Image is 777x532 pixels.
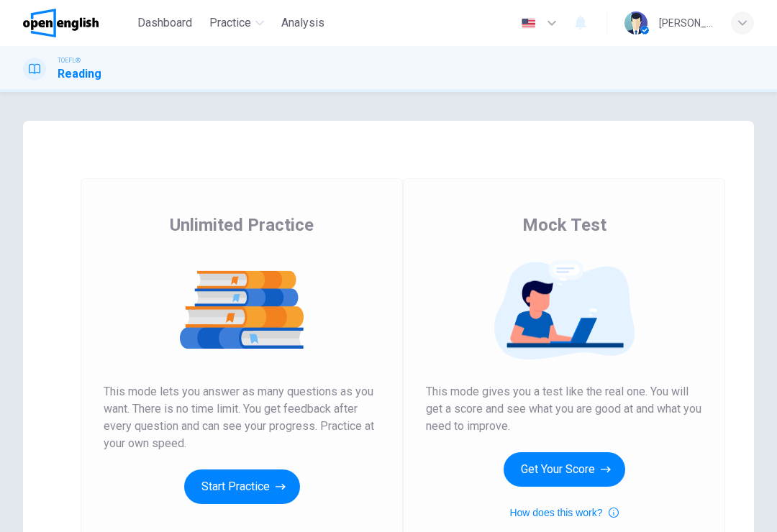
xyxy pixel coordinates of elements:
button: Start Practice [184,469,300,504]
button: Practice [204,10,270,36]
span: Dashboard [137,14,192,32]
div: [PERSON_NAME] [659,14,714,32]
button: Get Your Score [504,452,625,487]
img: Profile picture [624,12,647,35]
button: How does this work? [509,504,618,521]
span: This mode lets you answer as many questions as you want. There is no time limit. You get feedback... [104,383,380,452]
button: Dashboard [132,10,198,36]
span: Unlimited Practice [170,214,314,237]
h1: Reading [58,65,101,83]
span: Practice [209,14,251,32]
a: OpenEnglish logo [23,9,132,37]
span: This mode gives you a test like the real one. You will get a score and see what you are good at a... [426,383,702,435]
span: Mock Test [522,214,606,237]
span: TOEFL® [58,55,81,65]
img: OpenEnglish logo [23,9,99,37]
button: Analysis [276,10,330,36]
img: en [519,18,537,29]
span: Analysis [281,14,324,32]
